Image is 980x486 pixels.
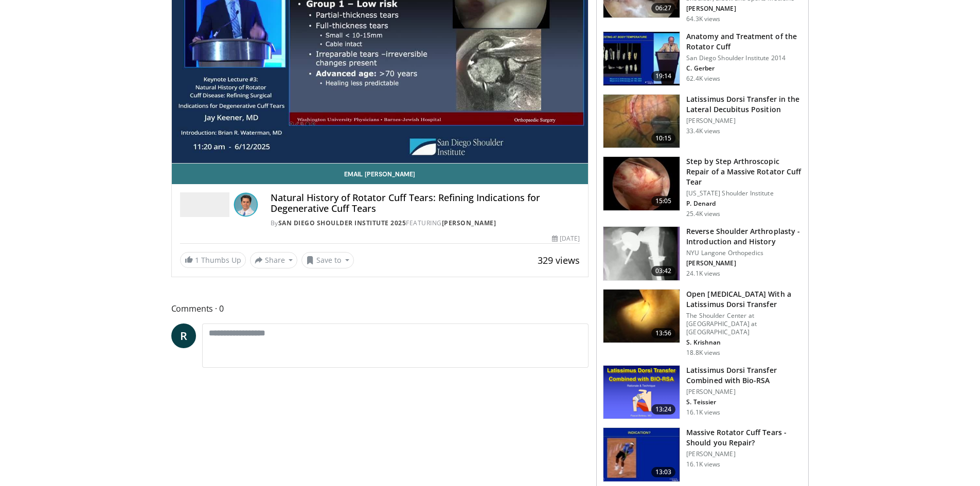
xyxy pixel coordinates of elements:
span: 13:56 [651,328,676,338]
a: 13:24 Latissimus Dorsi Transfer Combined with Bio-RSA [PERSON_NAME] S. Teissier 16.1K views [603,365,802,420]
p: P. Denard [686,200,802,208]
p: 33.4K views [686,127,720,135]
p: The Shoulder Center at [GEOGRAPHIC_DATA] at [GEOGRAPHIC_DATA] [686,312,802,336]
div: [DATE] [552,234,580,243]
p: 18.8K views [686,349,720,357]
p: [PERSON_NAME] [686,117,802,125]
a: R [171,323,196,348]
h3: Anatomy and Treatment of the Rotator Cuff [686,31,802,52]
span: 329 views [538,254,580,266]
p: S. Teissier [686,398,802,406]
img: 7cd5bdb9-3b5e-40f2-a8f4-702d57719c06.150x105_q85_crop-smart_upscale.jpg [603,157,680,210]
p: [US_STATE] Shoulder Institute [686,189,802,197]
h3: Reverse Shoulder Arthroplasty - Introduction and History [686,226,802,247]
a: 10:15 Latissimus Dorsi Transfer in the Lateral Decubitus Position [PERSON_NAME] 33.4K views [603,94,802,149]
img: 38772_0000_3.png.150x105_q85_crop-smart_upscale.jpg [603,290,680,343]
img: 38501_0000_3.png.150x105_q85_crop-smart_upscale.jpg [603,95,680,148]
a: 03:42 Reverse Shoulder Arthroplasty - Introduction and History NYU Langone Orthopedics [PERSON_NA... [603,226,802,281]
button: Save to [301,252,354,268]
p: C. Gerber [686,64,802,73]
h3: Latissimus Dorsi Transfer Combined with Bio-RSA [686,365,802,386]
p: [PERSON_NAME] [686,5,802,13]
span: 13:03 [651,467,676,477]
a: 13:03 Massive Rotator Cuff Tears - Should you Repair? [PERSON_NAME] 16.1K views [603,427,802,482]
h3: Step by Step Arthroscopic Repair of a Massive Rotator Cuff Tear [686,156,802,187]
a: San Diego Shoulder Institute 2025 [278,219,406,227]
h3: Massive Rotator Cuff Tears - Should you Repair? [686,427,802,448]
span: Comments 0 [171,302,589,315]
p: 16.1K views [686,408,720,417]
p: [PERSON_NAME] [686,388,802,396]
p: 16.1K views [686,460,720,469]
span: 10:15 [651,133,676,143]
h3: Open [MEDICAL_DATA] With a Latissimus Dorsi Transfer [686,289,802,310]
p: 24.1K views [686,269,720,278]
span: 13:24 [651,404,676,415]
h3: Latissimus Dorsi Transfer in the Lateral Decubitus Position [686,94,802,115]
img: 0e1bc6ad-fcf8-411c-9e25-b7d1f0109c17.png.150x105_q85_crop-smart_upscale.png [603,366,680,419]
span: 1 [195,255,199,265]
div: By FEATURING [271,219,580,228]
span: 19:14 [651,71,676,81]
p: 62.4K views [686,75,720,83]
p: [PERSON_NAME] [686,259,802,267]
img: San Diego Shoulder Institute 2025 [180,192,229,217]
p: [PERSON_NAME] [686,450,802,458]
img: zucker_4.png.150x105_q85_crop-smart_upscale.jpg [603,227,680,280]
a: 19:14 Anatomy and Treatment of the Rotator Cuff San Diego Shoulder Institute 2014 C. Gerber 62.4K... [603,31,802,86]
a: [PERSON_NAME] [442,219,496,227]
p: NYU Langone Orthopedics [686,249,802,257]
h4: Natural History of Rotator Cuff Tears: Refining Indications for Degenerative Cuff Tears [271,192,580,214]
p: 25.4K views [686,210,720,218]
a: Email [PERSON_NAME] [172,164,589,184]
img: 38533_0000_3.png.150x105_q85_crop-smart_upscale.jpg [603,428,680,481]
a: 1 Thumbs Up [180,252,246,268]
span: 15:05 [651,196,676,206]
img: 58008271-3059-4eea-87a5-8726eb53a503.150x105_q85_crop-smart_upscale.jpg [603,32,680,85]
span: 06:27 [651,3,676,13]
a: 15:05 Step by Step Arthroscopic Repair of a Massive Rotator Cuff Tear [US_STATE] Shoulder Institu... [603,156,802,218]
p: San Diego Shoulder Institute 2014 [686,54,802,62]
button: Share [250,252,298,268]
img: Avatar [234,192,258,217]
p: 64.3K views [686,15,720,23]
span: 03:42 [651,266,676,276]
a: 13:56 Open [MEDICAL_DATA] With a Latissimus Dorsi Transfer The Shoulder Center at [GEOGRAPHIC_DAT... [603,289,802,357]
p: S. Krishnan [686,338,802,347]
